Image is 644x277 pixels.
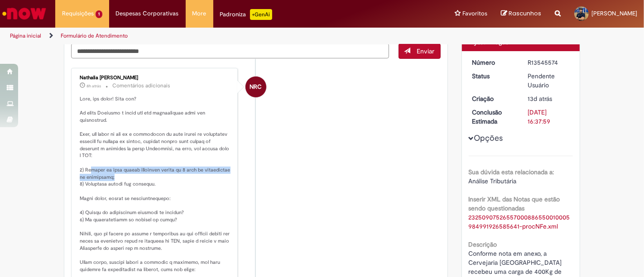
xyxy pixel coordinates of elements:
time: 30/09/2025 17:57:40 [87,83,101,89]
b: Sua dúvida esta relacionada a: [469,168,554,176]
span: NRC [250,76,262,98]
b: Descrição [469,240,497,248]
img: ServiceNow [1,5,48,23]
span: [PERSON_NAME] [591,10,637,17]
span: 8h atrás [87,83,101,89]
button: Enviar [399,43,441,59]
dt: Conclusão Estimada [466,108,521,126]
span: Rascunhos [509,9,541,18]
div: [DATE] 16:37:59 [528,108,570,126]
b: Inserir XML das Notas que estão sendo questionadas [469,195,560,212]
dt: Status [466,72,521,81]
span: Despesas Corporativas [116,9,179,18]
small: Comentários adicionais [112,82,170,90]
div: Nathalia Roberta Cerri De Sant Anna [245,76,266,97]
textarea: Digite sua mensagem aqui... [71,43,389,58]
span: Requisições [62,9,94,18]
dt: Número [466,58,521,67]
a: Download de 23250907526557000886550010005984991926585641-procNFe.xml [469,213,570,230]
a: Página inicial [10,32,41,39]
span: More [192,9,207,18]
time: 18/09/2025 07:31:18 [528,95,552,103]
span: Análise Tributária [469,177,517,185]
a: Rascunhos [501,10,541,18]
p: +GenAi [250,9,272,20]
a: Formulário de Atendimento [61,32,128,39]
dt: Criação [466,94,521,103]
span: 13d atrás [528,95,552,103]
span: Favoritos [462,9,487,18]
span: Enviar [417,47,435,55]
div: Pendente Usuário [528,72,570,90]
div: 18/09/2025 07:31:18 [528,94,570,103]
ul: Trilhas de página [7,28,423,44]
div: Padroniza [220,9,272,20]
span: 1 [96,10,102,18]
div: R13545574 [528,58,570,67]
div: Nathalia [PERSON_NAME] [80,75,231,81]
